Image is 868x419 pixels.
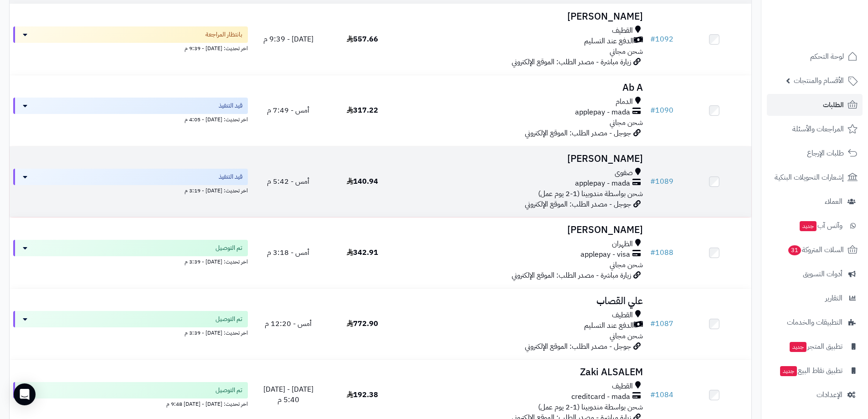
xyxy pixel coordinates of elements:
[825,292,842,305] span: التقارير
[525,128,631,139] span: جوجل - مصدر الطلب: الموقع الإلكتروني
[347,318,378,329] span: 772.90
[794,74,844,87] span: الأقسام والمنتجات
[803,268,842,280] span: أدوات التسويق
[790,342,806,352] span: جديد
[610,259,643,270] span: شحن مجاني
[825,195,842,208] span: العملاء
[800,221,817,231] span: جديد
[780,366,797,376] span: جديد
[779,364,842,377] span: تطبيق نقاط البيع
[767,166,863,188] a: إشعارات التحويلات البنكية
[650,34,655,45] span: #
[13,43,248,52] div: اخر تحديث: [DATE] - 9:39 م
[767,239,863,261] a: السلات المتروكة31
[216,386,242,395] span: تم التوصيل
[650,389,673,400] a: #1084
[767,311,863,333] a: التطبيقات والخدمات
[219,101,242,110] span: قيد التنفيذ
[575,178,630,189] span: applepay - mada
[650,247,655,258] span: #
[610,331,643,341] span: شحن مجاني
[263,34,313,45] span: [DATE] - 9:39 م
[615,168,633,178] span: صفوى
[13,256,248,266] div: اخر تحديث: [DATE] - 3:39 م
[525,199,631,210] span: جوجل - مصدر الطلب: الموقع الإلكتروني
[767,191,863,212] a: العملاء
[265,318,312,329] span: أمس - 12:20 م
[538,188,643,199] span: شحن بواسطة مندوبينا (1-2 يوم عمل)
[789,340,842,353] span: تطبيق المتجر
[767,118,863,140] a: المراجعات والأسئلة
[13,114,248,124] div: اخر تحديث: [DATE] - 4:05 م
[787,243,844,256] span: السلات المتروكة
[610,46,643,57] span: شحن مجاني
[767,46,863,67] a: لوحة التحكم
[817,388,842,401] span: الإعدادات
[767,287,863,309] a: التقارير
[267,176,309,187] span: أمس - 5:42 م
[799,219,842,232] span: وآتس آب
[612,239,633,249] span: الظهران
[525,341,631,352] span: جوجل - مصدر الطلب: الموقع الإلكتروني
[14,383,36,405] div: Open Intercom Messenger
[787,316,842,329] span: التطبيقات والخدمات
[575,107,630,118] span: applepay - mada
[806,21,859,40] img: logo-2.png
[612,381,633,392] span: القطيف
[13,185,248,195] div: اخر تحديث: [DATE] - 3:19 م
[775,171,844,184] span: إشعارات التحويلات البنكية
[650,176,655,187] span: #
[650,247,673,258] a: #1088
[767,384,863,406] a: الإعدادات
[347,34,378,45] span: 557.66
[571,392,630,402] span: creditcard - mada
[810,50,844,63] span: لوحة التحكم
[403,83,643,93] h3: Ab A
[650,318,673,329] a: #1087
[823,98,844,111] span: الطلبات
[403,367,643,378] h3: Zaki ALSALEM
[538,402,643,413] span: شحن بواسطة مندوبينا (1-2 يوم عمل)
[767,336,863,357] a: تطبيق المتجرجديد
[580,249,630,260] span: applepay - visa
[616,97,633,107] span: الدمام
[347,247,378,258] span: 342.91
[216,315,242,324] span: تم التوصيل
[13,327,248,337] div: اخر تحديث: [DATE] - 3:39 م
[219,172,242,181] span: قيد التنفيذ
[610,117,643,128] span: شحن مجاني
[650,34,673,45] a: #1092
[267,105,309,116] span: أمس - 7:49 م
[584,321,634,331] span: الدفع عند التسليم
[767,94,863,116] a: الطلبات
[263,384,313,405] span: [DATE] - [DATE] 5:40 م
[205,30,242,39] span: بانتظار المراجعة
[347,389,378,400] span: 192.38
[650,105,655,116] span: #
[612,26,633,36] span: القطيف
[650,176,673,187] a: #1089
[767,142,863,164] a: طلبات الإرجاع
[267,247,309,258] span: أمس - 3:18 م
[512,57,631,67] span: زيارة مباشرة - مصدر الطلب: الموقع الإلكتروني
[650,318,655,329] span: #
[807,147,844,160] span: طلبات الإرجاع
[403,225,643,235] h3: [PERSON_NAME]
[403,11,643,22] h3: [PERSON_NAME]
[650,105,673,116] a: #1090
[584,36,634,47] span: الدفع عند التسليم
[767,360,863,382] a: تطبيق نقاط البيعجديد
[767,215,863,237] a: وآتس آبجديد
[216,243,242,253] span: تم التوصيل
[347,176,378,187] span: 140.94
[403,154,643,164] h3: [PERSON_NAME]
[767,263,863,285] a: أدوات التسويق
[347,105,378,116] span: 317.22
[792,123,844,135] span: المراجعات والأسئلة
[788,245,801,256] span: 31
[512,270,631,281] span: زيارة مباشرة - مصدر الطلب: الموقع الإلكتروني
[650,389,655,400] span: #
[13,398,248,408] div: اخر تحديث: [DATE] - [DATE] 9:48 م
[612,310,633,321] span: القطيف
[403,296,643,306] h3: علي القصاب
